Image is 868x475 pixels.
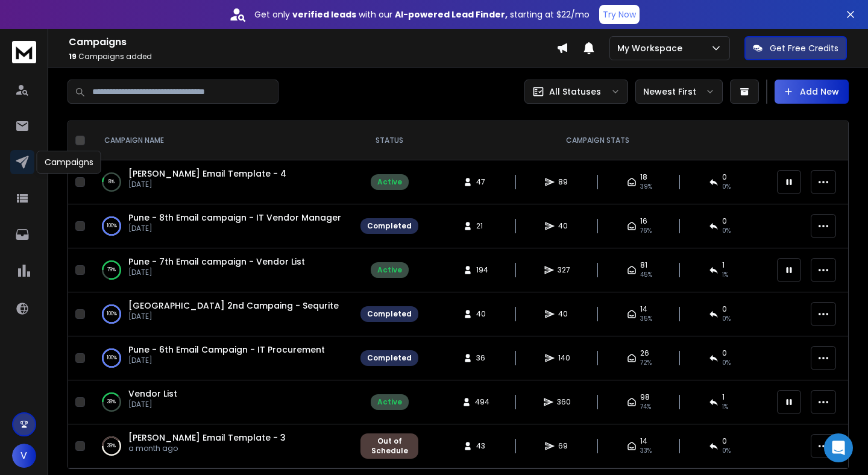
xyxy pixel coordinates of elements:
strong: verified leads [292,8,356,20]
span: 40 [558,309,570,319]
span: 45 % [640,270,652,280]
span: 47 [476,177,488,187]
span: 16 [640,216,647,226]
p: Get Free Credits [770,42,838,54]
th: STATUS [353,121,426,160]
p: Get only with our starting at $22/mo [254,8,590,20]
p: 8 % [108,176,115,188]
div: Active [377,265,402,275]
span: 1 % [722,402,728,412]
span: 36 [476,353,488,363]
div: Completed [367,221,412,231]
span: 40 [476,309,488,319]
td: 38%Vendor List[DATE] [90,380,353,424]
span: 89 [558,177,570,187]
th: CAMPAIGN NAME [90,121,353,160]
p: 79 % [107,264,116,276]
a: [GEOGRAPHIC_DATA] 2nd Campaing - Sequrite [128,300,339,312]
p: 100 % [107,220,117,232]
p: 100 % [107,308,117,320]
span: 1 [722,260,725,270]
button: Add New [775,80,849,104]
span: 14 [640,304,647,314]
p: Campaigns added [69,52,556,61]
a: Pune - 8th Email campaign - IT Vendor Manager [128,212,341,224]
span: 18 [640,172,647,182]
span: 98 [640,392,650,402]
a: Pune - 7th Email campaign - Vendor List [128,256,305,268]
span: 494 [475,397,489,407]
p: [DATE] [128,224,341,233]
a: Pune - 6th Email Campaign - IT Procurement [128,344,325,356]
span: 39 % [640,182,652,192]
p: [DATE] [128,400,177,409]
span: 76 % [640,226,652,236]
p: [DATE] [128,312,339,321]
p: a month ago [128,444,286,453]
span: 0 [722,216,727,226]
p: [DATE] [128,268,305,277]
span: 0 % [722,446,731,456]
span: 33 % [640,446,652,456]
span: 0 % [722,182,731,192]
span: 194 [476,265,488,275]
th: CAMPAIGN STATS [426,121,770,160]
span: 0 [722,304,727,314]
div: Active [377,177,402,187]
span: 72 % [640,358,652,368]
td: 79%Pune - 7th Email campaign - Vendor List[DATE] [90,248,353,292]
div: Active [377,397,402,407]
span: 19 [69,51,77,61]
a: Vendor List [128,388,177,400]
button: Newest First [635,80,723,104]
button: V [12,444,36,468]
p: Try Now [603,8,636,20]
td: 39%[PERSON_NAME] Email Template - 3a month ago [90,424,353,468]
span: 69 [558,441,570,451]
p: All Statuses [549,86,601,98]
div: Campaigns [37,151,101,174]
button: Try Now [599,5,640,24]
div: Completed [367,309,412,319]
a: [PERSON_NAME] Email Template - 3 [128,432,286,444]
span: 40 [558,221,570,231]
strong: AI-powered Lead Finder, [395,8,508,20]
span: 0 [722,172,727,182]
td: 100%Pune - 8th Email campaign - IT Vendor Manager[DATE] [90,204,353,248]
span: 43 [476,441,488,451]
span: 81 [640,260,647,270]
button: Get Free Credits [744,36,847,60]
p: 100 % [107,352,117,364]
a: [PERSON_NAME] Email Template - 4 [128,168,286,180]
span: 74 % [640,402,651,412]
td: 100%Pune - 6th Email Campaign - IT Procurement[DATE] [90,336,353,380]
span: 140 [558,353,570,363]
span: 35 % [640,314,652,324]
span: 327 [558,265,570,275]
span: 0 % [722,358,731,368]
p: [DATE] [128,180,286,189]
h1: Campaigns [69,35,556,49]
span: 0 [722,436,727,446]
div: Open Intercom Messenger [824,433,853,462]
p: 38 % [107,396,116,408]
p: [DATE] [128,356,325,365]
span: 14 [640,436,647,446]
span: 1 % [722,270,728,280]
div: Out of Schedule [367,436,412,456]
td: 8%[PERSON_NAME] Email Template - 4[DATE] [90,160,353,204]
div: Completed [367,353,412,363]
span: 21 [476,221,488,231]
img: logo [12,41,36,63]
span: 0 % [722,226,731,236]
span: 360 [557,397,571,407]
p: My Workspace [617,42,687,54]
span: 0 [722,348,727,358]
